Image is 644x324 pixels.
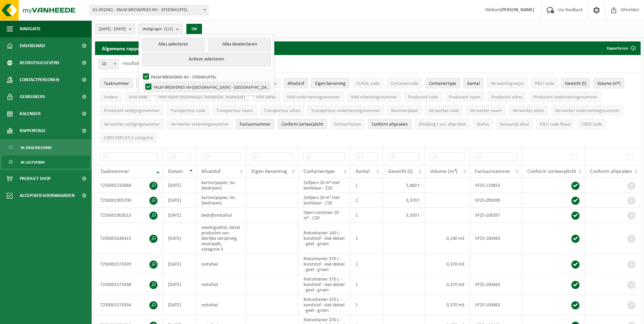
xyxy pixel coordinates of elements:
[555,108,620,113] span: Verwerker ondernemingsnummer
[350,178,383,193] td: 1
[142,38,205,51] button: Alles selecteren
[163,254,196,274] td: [DATE]
[388,169,412,174] span: Gewicht (t)
[95,208,163,223] td: T250001905013
[95,193,163,208] td: T250001905708
[372,122,408,127] span: Conform afspraken
[355,169,370,174] span: Aantal
[390,81,418,86] span: Containercode
[95,254,163,274] td: T250001573339
[144,82,271,92] label: PALM BREWERIES NV-[GEOGRAPHIC_DATA] - [GEOGRAPHIC_DATA]
[425,254,470,274] td: 0,370 m3
[20,122,46,139] span: Rapportage
[95,41,163,55] h2: Algemene rapportering
[561,78,590,88] button: Gewicht (t)Gewicht (t): Activate to sort
[419,122,466,127] span: Afwijking t.o.v. afspraken
[425,223,470,254] td: 0,140 m3
[20,71,59,88] span: Contactpersonen
[602,41,640,55] button: Exporteren
[509,105,548,115] button: Verwerker adresVerwerker adres: Activate to sort
[383,178,425,193] td: 2,860 t
[487,78,528,88] button: VerwerkingswijzeVerwerkingswijze: Activate to sort
[491,81,524,86] span: Verwerkingswijze
[533,95,597,100] span: Producent ondernemingsnummer
[196,223,246,254] td: voedingsafval, bevat producten van dierlijke oorsprong, onverpakt, categorie 3
[350,223,383,254] td: 1
[213,105,257,115] button: Transporteur naamTransporteur naam: Activate to sort
[284,78,308,88] button: AfvalstofAfvalstof: Activate to sort
[252,169,287,174] span: Eigen benaming
[415,119,470,129] button: Afwijking t.o.v. afsprakenAfwijking t.o.v. afspraken: Activate to sort
[535,81,554,86] span: R&D code
[445,92,484,102] button: Producent naamProducent naam: Activate to sort
[100,132,157,143] button: CSRD ESRS E5-5 categorieCSRD ESRS E5-5 categorie: Activate to sort
[582,122,602,127] span: CSRD code
[163,178,196,193] td: [DATE]
[98,59,119,69] span: 10
[425,78,460,88] button: ContainertypeContainertype: Activate to sort
[496,119,533,129] button: Gevaarlijk afval : Activate to sort
[90,5,208,15] span: 01-052041 - PALM BREWERIES NV - STEENHUFFEL
[20,54,59,71] span: Bedrijfsgegevens
[477,122,489,127] span: Status
[298,193,350,208] td: Zelfpers 20 m³ met kantelaar - Z20
[2,141,90,154] a: In grafiekvorm
[196,208,246,223] td: bedrijfsrestafval
[122,61,170,66] label: resultaten weergeven
[470,223,522,254] td: VF25-100463
[298,208,350,223] td: Open container 20 m³ - C20
[2,156,90,168] a: In lijstvorm
[298,223,350,254] td: Rolcontainer 140 L - kunststof - vlak deksel - geel - groen
[330,119,365,129] button: SorteerfoutenSorteerfouten: Activate to sort
[307,105,384,115] button: Transporteur ondernemingsnummerTransporteur ondernemingsnummer : Activate to sort
[387,78,422,88] button: ContainercodeContainercode: Activate to sort
[95,274,163,295] td: T250001573338
[216,108,253,113] span: Transporteur naam
[100,105,163,115] button: Producent vestigingsnummerProducent vestigingsnummer: Activate to sort
[578,119,606,129] button: CSRD codeCSRD code: Activate to sort
[387,105,422,115] button: NummerplaatNummerplaat: Activate to sort
[100,169,129,174] span: Taaknummer
[95,295,163,315] td: T250001573334
[90,5,208,15] span: 01-052041 - PALM BREWERIES NV - STEENHUFFEL
[500,122,529,127] span: Gevaarlijk afval
[356,81,380,86] span: EURAL code
[125,92,151,102] button: IHM codeIHM code: Activate to sort
[475,169,511,174] span: Factuurnummer
[383,193,425,208] td: 3,370 t
[196,193,246,208] td: karton/papier, los (bedrijven)
[168,169,183,174] span: Datum
[201,169,221,174] span: Afvalstof
[283,92,344,102] button: IHM ondernemingsnummerIHM ondernemingsnummer: Activate to sort
[139,24,182,34] button: Vestigingen(2/2)
[463,78,483,88] button: AantalAantal: Activate to sort
[20,170,51,187] span: Product Shop
[391,108,418,113] span: Nummerplaat
[95,24,135,34] button: [DATE] - [DATE]
[425,295,470,315] td: 0,370 m3
[163,223,196,254] td: [DATE]
[408,95,438,100] span: Producent code
[260,105,304,115] button: Transporteur adresTransporteur adres: Activate to sort
[20,37,45,54] span: Dashboard
[99,24,126,34] span: [DATE] - [DATE]
[99,59,118,69] span: 10
[383,208,425,223] td: 3,350 t
[100,119,164,129] button: Verwerker vestigingsnummerVerwerker vestigingsnummer: Activate to sort
[303,169,335,174] span: Containertype
[163,193,196,208] td: [DATE]
[470,178,522,193] td: VF25-110853
[287,95,340,100] span: IHM ondernemingsnummer
[466,105,505,115] button: Verwerker naamVerwerker naam: Activate to sort
[104,95,118,100] span: Andere
[470,108,502,113] span: Verwerker naam
[20,105,41,122] span: Kalender
[298,254,350,274] td: Rolcontainer 370 L - kunststof - vlak deksel - geel - groen
[154,92,249,102] button: IHM naam (inzamelaar, handelaar, makelaar)IHM naam (inzamelaar, handelaar, makelaar): Activate to...
[350,295,383,315] td: 1
[20,187,75,204] span: Acceptatievoorwaarden
[163,208,196,223] td: [DATE]
[264,108,300,113] span: Transporteur adres
[136,78,157,88] button: DatumDatum: Activate to sort
[347,92,401,102] button: IHM erkenningsnummerIHM erkenningsnummer: Activate to sort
